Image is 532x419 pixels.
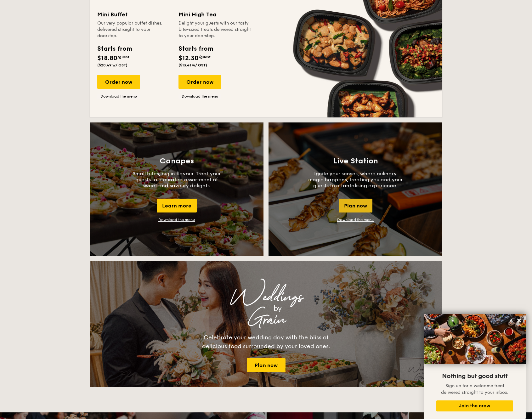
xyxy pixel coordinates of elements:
span: /guest [199,55,211,59]
span: $12.30 [178,54,199,62]
div: Order now [178,75,221,89]
button: Close [514,315,524,326]
div: Order now [97,75,140,89]
div: Weddings [145,292,387,303]
div: Celebrate your wedding day with the bliss of delicious food surrounded by your loved ones. [195,333,337,351]
p: Small bites, big in flavour. Treat your guests to a curated assortment of sweet and savoury delig... [129,171,224,189]
div: Delight your guests with our tasty bite-sized treats delivered straight to your doorstep. [178,20,252,39]
h3: Live Station [333,157,378,166]
div: Grain [145,314,387,326]
img: DSC07876-Edit02-Large.jpeg [424,314,526,364]
p: Ignite your senses, where culinary magic happens, treating you and your guests to a tantalising e... [308,171,403,189]
span: ($13.41 w/ GST) [178,63,207,67]
a: Download the menu [337,218,374,222]
a: Download the menu [97,94,140,99]
div: Our very popular buffet dishes, delivered straight to your doorstep. [97,20,171,39]
div: Plan now [339,199,372,212]
span: Nothing but good stuff [442,372,507,380]
span: Sign up for a welcome treat delivered straight to your inbox. [441,383,508,395]
h3: Canapes [160,157,194,166]
span: $18.80 [97,54,117,62]
div: Learn more [157,199,197,212]
span: ($20.49 w/ GST) [97,63,127,67]
div: Starts from [97,44,132,54]
a: Download the menu [158,218,195,222]
div: Starts from [178,44,213,54]
a: Plan now [247,358,286,372]
div: by [168,303,387,314]
div: Mini Buffet [97,10,171,19]
div: Mini High Tea [178,10,252,19]
button: Join the crew [436,400,513,411]
span: /guest [117,55,129,59]
a: Download the menu [178,94,221,99]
